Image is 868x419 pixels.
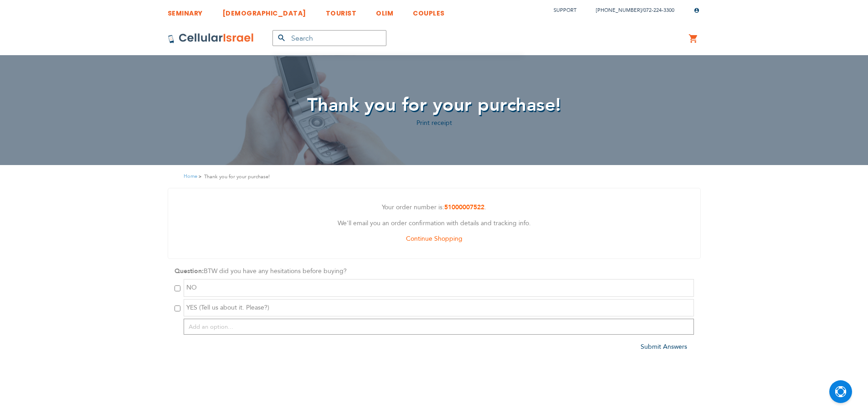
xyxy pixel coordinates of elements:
[204,267,347,275] span: BTW did you have any hesitations before buying?
[416,119,452,127] a: Print receipt
[596,7,642,14] a: [PHONE_NUMBER]
[184,173,197,180] a: Home
[587,4,674,17] li: /
[186,303,269,312] span: YES (Tell us about it. Please?)
[406,234,462,243] a: Continue Shopping
[175,218,693,229] p: We'll email you an order confirmation with details and tracking info.
[643,7,674,14] a: 072-224-3300
[326,2,357,19] a: TOURIST
[186,283,197,292] span: NO
[168,33,254,44] img: Cellular Israel Logo
[175,202,693,213] p: Your order number is: .
[554,7,576,14] a: Support
[376,2,393,19] a: OLIM
[641,342,687,351] a: Submit Answers
[307,93,561,118] span: Thank you for your purchase!
[175,267,204,275] strong: Question:
[222,2,306,19] a: [DEMOGRAPHIC_DATA]
[184,319,694,335] input: Add an option...
[168,2,203,19] a: SEMINARY
[272,30,386,46] input: Search
[413,2,445,19] a: COUPLES
[444,203,484,212] a: 51000007522
[204,172,270,181] strong: Thank you for your purchase!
